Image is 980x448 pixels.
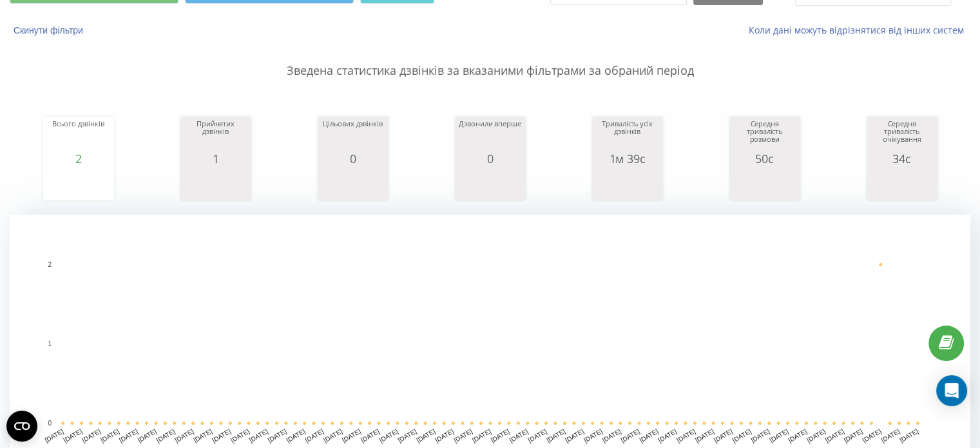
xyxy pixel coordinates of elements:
[870,152,934,165] div: 34с
[936,375,967,406] div: Open Intercom Messenger
[211,427,232,443] text: [DATE]
[321,165,385,204] svg: A chart.
[870,120,934,152] div: Середня тривалість очікування
[861,427,883,443] text: [DATE]
[118,427,139,443] text: [DATE]
[458,152,523,165] div: 0
[595,152,660,165] div: 1м 39с
[174,427,195,443] text: [DATE]
[458,120,523,152] div: Дзвонили вперше
[526,427,548,443] text: [DATE]
[898,427,919,443] text: [DATE]
[360,427,381,443] text: [DATE]
[870,165,934,204] svg: A chart.
[657,427,678,443] text: [DATE]
[341,427,362,443] text: [DATE]
[694,427,715,443] text: [DATE]
[564,427,585,443] text: [DATE]
[303,427,325,443] text: [DATE]
[10,24,90,36] button: Скинути фільтри
[733,165,797,204] svg: A chart.
[137,427,158,443] text: [DATE]
[48,340,52,347] text: 1
[731,427,753,443] text: [DATE]
[595,120,660,152] div: Тривалість усіх дзвінків
[787,427,808,443] text: [DATE]
[749,24,970,36] a: Коли дані можуть відрізнятися вiд інших систем
[508,427,530,443] text: [DATE]
[397,427,418,443] text: [DATE]
[415,427,436,443] text: [DATE]
[458,165,523,204] svg: A chart.
[595,165,660,204] svg: A chart.
[471,427,492,443] text: [DATE]
[545,427,566,443] text: [DATE]
[713,427,734,443] text: [DATE]
[48,420,52,427] text: 0
[733,120,797,152] div: Середня тривалість розмови
[46,165,111,204] svg: A chart.
[192,427,213,443] text: [DATE]
[44,427,65,443] text: [DATE]
[229,427,251,443] text: [DATE]
[155,427,177,443] text: [DATE]
[62,427,84,443] text: [DATE]
[639,427,660,443] text: [DATE]
[321,152,385,165] div: 0
[10,37,970,79] p: Зведена статистика дзвінків за вказаними фільтрами за обраний період
[48,261,52,268] text: 2
[434,427,455,443] text: [DATE]
[81,427,102,443] text: [DATE]
[321,120,385,152] div: Цільових дзвінків
[6,411,37,442] button: Open CMP widget
[184,165,248,204] svg: A chart.
[768,427,789,443] text: [DATE]
[490,427,511,443] text: [DATE]
[675,427,697,443] text: [DATE]
[378,427,399,443] text: [DATE]
[601,427,622,443] text: [DATE]
[285,427,307,443] text: [DATE]
[582,427,604,443] text: [DATE]
[99,427,120,443] text: [DATE]
[46,152,111,165] div: 2
[322,427,343,443] text: [DATE]
[805,427,827,443] text: [DATE]
[824,427,845,443] text: [DATE]
[184,120,248,152] div: Прийнятих дзвінків
[248,427,269,443] text: [DATE]
[750,427,771,443] text: [DATE]
[452,427,474,443] text: [DATE]
[620,427,641,443] text: [DATE]
[843,427,864,443] text: [DATE]
[733,152,797,165] div: 50с
[184,152,248,165] div: 1
[879,427,901,443] text: [DATE]
[267,427,288,443] text: [DATE]
[46,120,111,152] div: Всього дзвінків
